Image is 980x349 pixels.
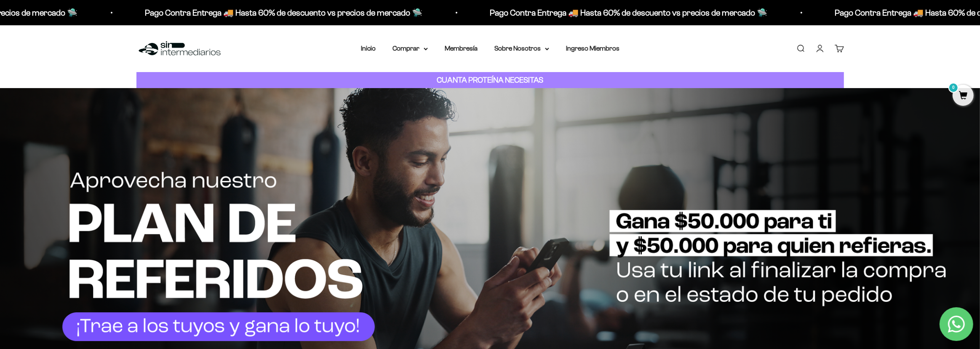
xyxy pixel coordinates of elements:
[953,91,974,101] a: 0
[488,6,765,19] p: Pago Contra Entrega 🚚 Hasta 60% de descuento vs precios de mercado 🛸
[361,45,376,52] a: Inicio
[948,83,959,93] mark: 0
[566,45,620,52] a: Ingreso Miembros
[445,45,478,52] a: Membresía
[437,75,543,84] strong: CUANTA PROTEÍNA NECESITAS
[143,6,420,19] p: Pago Contra Entrega 🚚 Hasta 60% de descuento vs precios de mercado 🛸
[494,43,549,54] summary: Sobre Nosotros
[393,43,428,54] summary: Comprar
